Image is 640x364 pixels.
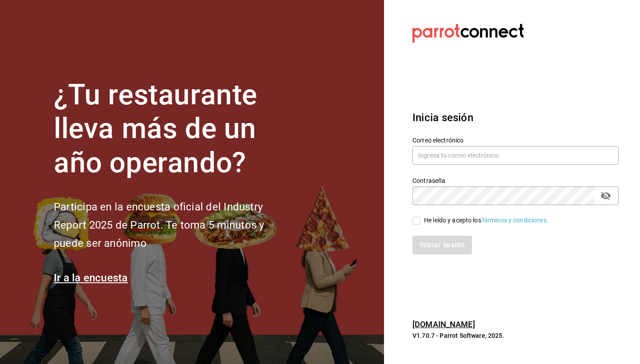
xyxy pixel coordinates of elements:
a: Ir a la encuesta [54,272,128,284]
button: passwordField [598,188,613,203]
h3: Inicia sesión [412,110,619,126]
h1: ¿Tu restaurante lleva más de un año operando? [54,78,294,180]
a: Términos y condiciones. [481,217,548,224]
label: Correo electrónico [412,137,619,143]
h2: Participa en la encuesta oficial del Industry Report 2025 de Parrot. Te toma 5 minutos y puede se... [54,198,294,252]
a: [DOMAIN_NAME] [412,320,475,329]
input: Ingresa tu correo electrónico [412,146,619,165]
p: V1.70.7 - Parrot Software, 2025. [412,331,619,340]
div: He leído y acepto los [424,216,548,225]
label: Contraseña [412,177,619,183]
